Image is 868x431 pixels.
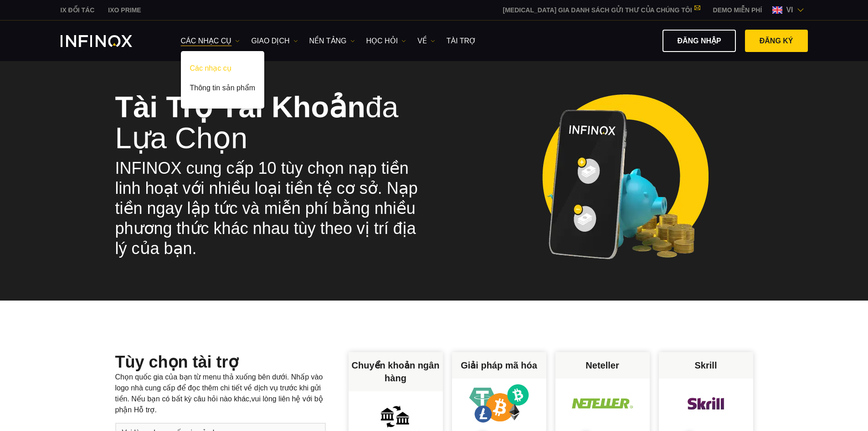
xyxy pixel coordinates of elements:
a: Biểu trưng INFINOX [61,35,154,47]
a: INFINOX [101,5,148,15]
a: [MEDICAL_DATA] GIA DANH SÁCH GỬI THƯ CỦA CHÚNG TÔI [496,6,706,14]
font: VỀ [417,37,427,45]
a: Thông tin sản phẩm [181,80,265,99]
font: Neteller [586,360,619,370]
font: ĐĂNG NHẬP [677,37,721,45]
font: Các nhạc cụ [181,37,232,45]
font: Tùy chọn tài trợ [115,353,238,371]
font: IXO PRIME [108,6,141,14]
a: TÀI TRỢ [447,36,476,47]
font: Thông tin sản phẩm [190,84,256,92]
font: Chuyển khoản ngân hàng [352,360,440,383]
a: Các nhạc cụ [181,36,240,47]
font: INFINOX cung cấp 10 tùy chọn nạp tiền linh hoạt với nhiều loại tiền tệ cơ sở. Nạp tiền ngay lập t... [115,159,418,258]
font: Học hỏi [366,37,398,45]
font: Các nhạc cụ [190,64,231,72]
a: VỀ [417,36,435,47]
a: NỀN TẢNG [309,36,355,47]
img: neteller.webp [567,382,638,425]
a: GIAO DỊCH [251,36,298,47]
font: IX ĐỐI TÁC [61,6,95,14]
a: Học hỏi [366,36,406,47]
font: NỀN TẢNG [309,37,347,45]
font: . [154,406,156,414]
a: Các nhạc cụ [181,60,265,80]
font: ĐĂNG KÝ [760,37,793,45]
a: ĐĂNG KÝ [745,30,808,52]
a: INFINOX [54,5,102,15]
a: THỰC ĐƠN INFINOX [706,5,769,15]
a: ĐĂNG NHẬP [663,30,735,52]
font: DEMO MIỄN PHÍ [713,6,762,14]
font: Tài trợ tài khoản [115,90,365,124]
font: Giải pháp mã hóa [461,360,537,370]
font: [MEDICAL_DATA] GIA DANH SÁCH GỬI THƯ CỦA CHÚNG TÔI [503,6,692,14]
font: Chọn quốc gia của bạn từ menu thả xuống bên dưới. Nhấp vào logo nhà cung cấp để đọc thêm chi tiết... [115,373,323,403]
font: vi [786,6,793,14]
font: GIAO DỊCH [251,37,289,45]
img: crypto_solution.webp [463,382,534,425]
font: TÀI TRỢ [447,37,476,45]
font: đa lựa chọn [115,90,399,155]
